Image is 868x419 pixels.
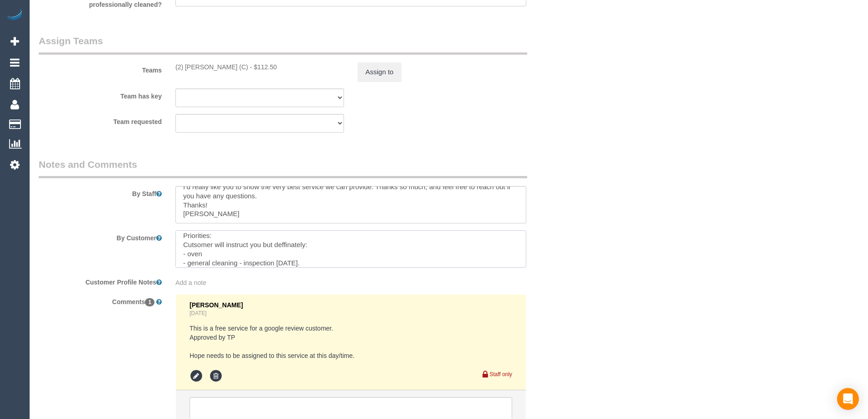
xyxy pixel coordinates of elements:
label: Teams [32,62,169,75]
small: Staff only [490,371,512,378]
label: Team has key [32,88,169,101]
span: Add a note [175,279,206,286]
label: Team requested [32,114,169,126]
span: [PERSON_NAME] [190,301,243,309]
legend: Notes and Comments [39,158,527,178]
div: 3 hours x $37.50/hour [175,62,344,72]
div: Open Intercom Messenger [837,388,859,410]
button: Assign to [358,62,401,82]
label: By Customer [32,230,169,243]
label: Comments [32,294,169,306]
pre: This is a free service for a google review customer. Approved by TP Hope needs to be assigned to ... [190,324,512,360]
legend: Assign Teams [39,34,527,55]
label: Customer Profile Notes [32,274,169,287]
span: 1 [145,298,154,306]
a: [DATE] [190,310,206,316]
img: Automaid Logo [5,9,24,22]
label: By Staff [32,186,169,198]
